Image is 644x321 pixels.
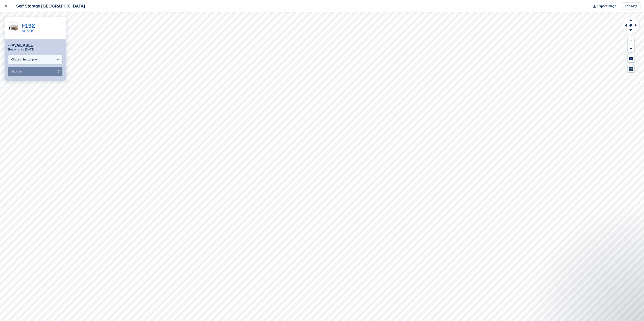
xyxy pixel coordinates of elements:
[21,22,35,29] a: F192
[8,24,19,32] img: 100-sqft-unit.jpg
[21,29,33,33] a: 100 sq ft
[8,43,33,48] div: Available
[11,57,38,62] div: Choose Subscription
[12,3,85,9] div: Self Storage [GEOGRAPHIC_DATA]
[628,37,634,45] button: Zoom In
[590,3,616,10] button: Export Image
[628,65,634,73] button: Map Legend
[8,48,34,51] p: Empty since [DATE]
[11,70,22,73] span: Allocate
[628,55,634,62] button: Keyboard Shortcuts
[622,3,640,10] a: Edit Map
[628,45,634,52] button: Zoom Out
[8,67,62,76] button: Allocate
[597,4,616,8] span: Export Image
